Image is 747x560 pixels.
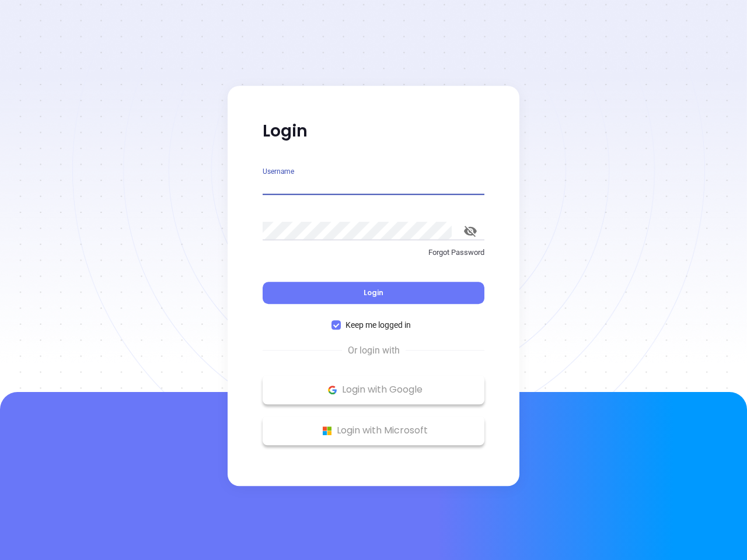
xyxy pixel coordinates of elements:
[456,217,484,245] button: toggle password visibility
[320,423,334,438] img: Microsoft Logo
[263,247,484,258] p: Forgot Password
[268,422,479,439] p: Login with Microsoft
[263,247,484,268] a: Forgot Password
[341,318,416,331] span: Keep me logged in
[263,282,484,304] button: Login
[342,344,406,358] span: Or login with
[325,383,340,397] img: Google Logo
[364,288,383,297] span: Login
[268,381,479,398] p: Login with Google
[263,375,484,404] button: Google Logo Login with Google
[263,416,484,445] button: Microsoft Logo Login with Microsoft
[263,121,484,142] p: Login
[263,168,294,175] label: Username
